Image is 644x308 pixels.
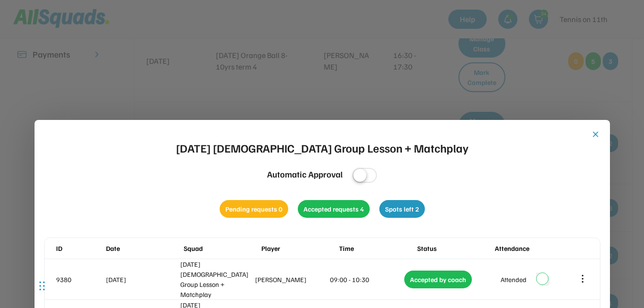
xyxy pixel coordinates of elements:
[501,274,527,284] div: Attended
[330,274,403,284] div: 09:00 - 10:30
[404,271,472,288] div: Accepted by coach
[379,200,425,218] div: Spots left 2
[184,243,259,253] div: Squad
[220,200,288,218] div: Pending requests 0
[298,200,370,218] div: Accepted requests 4
[56,274,104,284] div: 9380
[591,130,600,139] button: close
[417,243,493,253] div: Status
[106,243,182,253] div: Date
[339,243,415,253] div: Time
[56,243,104,253] div: ID
[255,274,328,284] div: [PERSON_NAME]
[106,274,179,284] div: [DATE]
[261,243,337,253] div: Player
[176,139,468,156] div: [DATE] [DEMOGRAPHIC_DATA] Group Lesson + Matchplay
[495,243,571,253] div: Attendance
[267,168,343,181] div: Automatic Approval
[180,259,253,299] div: [DATE] [DEMOGRAPHIC_DATA] Group Lesson + Matchplay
